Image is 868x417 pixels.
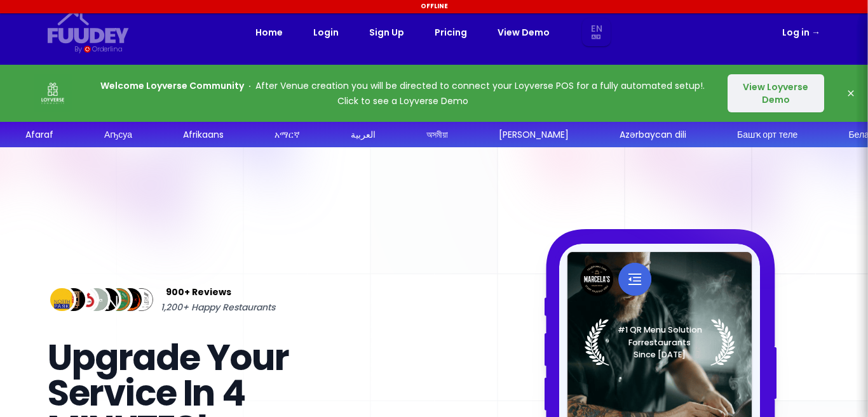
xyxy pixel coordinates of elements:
img: Review Img [59,286,88,314]
span: 1,200+ Happy Restaurants [161,300,275,315]
a: Pricing [435,25,467,40]
img: Laurel [585,319,735,366]
div: አማርኛ [275,128,300,142]
div: Orderlina [92,44,122,55]
div: অসমীয়া [426,128,448,142]
img: Review Img [105,286,133,314]
a: Log in [782,25,820,40]
span: → [811,26,820,39]
img: Review Img [116,286,145,314]
div: Башҡорт теле [737,128,797,142]
img: Review Img [82,286,111,314]
div: Аҧсуа [104,128,132,142]
a: Login [313,25,339,40]
div: Afaraf [25,128,53,142]
a: Home [255,25,283,40]
span: 900+ Reviews [166,284,231,300]
img: Review Img [71,286,99,314]
div: [PERSON_NAME] [499,128,569,142]
img: Review Img [127,286,156,314]
a: Sign Up [369,25,404,40]
div: العربية [351,128,376,142]
img: Review Img [48,286,76,314]
img: Review Img [93,286,122,314]
p: After Venue creation you will be directed to connect your Loyverse POS for a fully automated setu... [97,78,709,109]
svg: {/* Added fill="currentColor" here */} {/* This rectangle defines the background. Its explicit fi... [48,10,129,44]
div: Offline [2,2,866,11]
div: Azərbaycan dili [620,128,686,142]
strong: Welcome Loyverse Community [100,79,244,92]
div: Afrikaans [183,128,224,142]
a: View Demo [498,25,550,40]
div: By [74,44,81,55]
button: View Loyverse Demo [728,74,824,112]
